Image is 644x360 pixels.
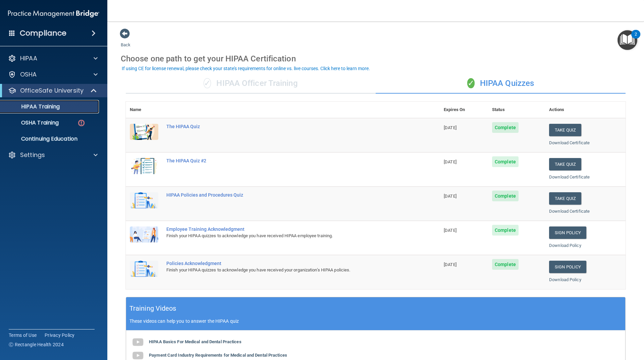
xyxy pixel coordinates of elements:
[129,318,622,324] p: These videos can help you to answer the HIPAA quiz
[492,191,519,201] span: Complete
[488,102,545,118] th: Status
[549,277,581,282] a: Download Policy
[121,65,371,72] button: If using CE for license renewal, please check your state's requirements for online vs. live cours...
[166,226,406,232] div: Employee Training Acknowledgment
[618,30,637,50] button: Open Resource Center, 2 new notifications
[166,124,406,129] div: The HIPAA Quiz
[376,73,626,94] div: HIPAA Quizzes
[444,125,457,130] span: [DATE]
[8,54,98,62] a: HIPAA
[166,261,406,266] div: Policies Acknowledgment
[4,136,96,142] p: Continuing Education
[20,87,84,95] p: OfficeSafe University
[467,78,475,88] span: ✓
[492,225,519,236] span: Complete
[440,102,488,118] th: Expires On
[444,228,457,233] span: [DATE]
[549,124,581,136] button: Take Quiz
[149,339,241,344] b: HIPAA Basics For Medical and Dental Practices
[126,102,162,118] th: Name
[528,312,636,339] iframe: Drift Widget Chat Controller
[166,266,406,274] div: Finish your HIPAA quizzes to acknowledge you have received your organization’s HIPAA policies.
[149,353,287,358] b: Payment Card Industry Requirements for Medical and Dental Practices
[126,73,376,94] div: HIPAA Officer Training
[4,119,59,126] p: OSHA Training
[549,261,586,273] a: Sign Policy
[8,70,98,79] a: OSHA
[129,303,176,314] h5: Training Videos
[549,174,590,179] a: Download Certificate
[545,102,626,118] th: Actions
[77,119,86,127] img: danger-circle.6113f641.png
[635,34,637,43] div: 2
[549,140,590,145] a: Download Certificate
[166,192,406,198] div: HIPAA Policies and Procedures Quiz
[444,159,457,164] span: [DATE]
[121,34,130,47] a: Back
[121,49,631,68] div: Choose one path to get your HIPAA Certification
[45,332,75,339] a: Privacy Policy
[444,262,457,267] span: [DATE]
[4,103,60,110] p: HIPAA Training
[166,232,406,240] div: Finish your HIPAA quizzes to acknowledge you have received HIPAA employee training.
[20,70,37,79] p: OSHA
[444,194,457,199] span: [DATE]
[204,78,211,88] span: ✓
[549,209,590,214] a: Download Certificate
[20,54,37,62] p: HIPAA
[549,192,581,205] button: Take Quiz
[9,341,64,348] span: Ⓒ Rectangle Health 2024
[122,66,370,71] div: If using CE for license renewal, please check your state's requirements for online vs. live cours...
[492,122,519,133] span: Complete
[8,151,98,159] a: Settings
[166,158,406,163] div: The HIPAA Quiz #2
[20,29,66,38] h4: Compliance
[492,259,519,270] span: Complete
[8,7,99,20] img: PMB logo
[20,151,45,159] p: Settings
[8,87,97,95] a: OfficeSafe University
[131,336,145,349] img: gray_youtube_icon.38fcd6cc.png
[9,332,37,339] a: Terms of Use
[549,226,586,239] a: Sign Policy
[549,158,581,170] button: Take Quiz
[492,156,519,167] span: Complete
[549,243,581,248] a: Download Policy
